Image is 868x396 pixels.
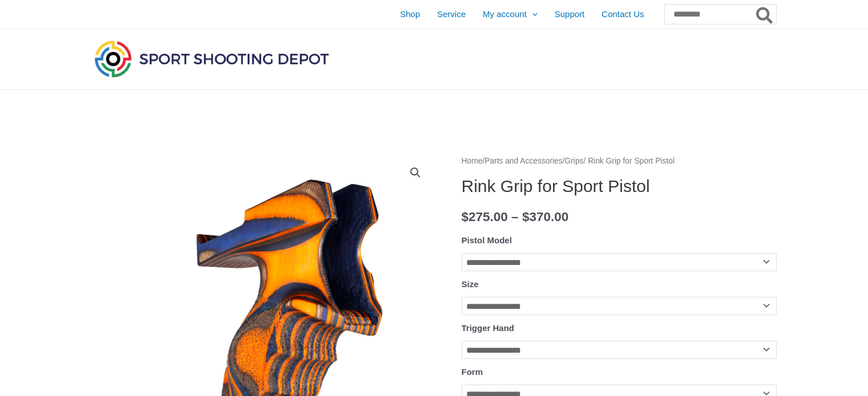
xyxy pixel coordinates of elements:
[485,157,563,165] a: Parts and Accessories
[522,210,568,224] bdi: 370.00
[92,38,332,80] img: Sport Shooting Depot
[511,210,519,224] span: –
[462,210,469,224] span: $
[522,210,530,224] span: $
[462,176,777,197] h1: Rink Grip for Sport Pistol
[565,157,584,165] a: Grips
[462,367,483,377] label: Form
[462,323,515,333] label: Trigger Hand
[754,5,776,24] button: Search
[462,210,508,224] bdi: 275.00
[462,154,777,169] nav: Breadcrumb
[462,235,512,245] label: Pistol Model
[462,157,483,165] a: Home
[405,162,426,183] a: View full-screen image gallery
[462,279,479,289] label: Size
